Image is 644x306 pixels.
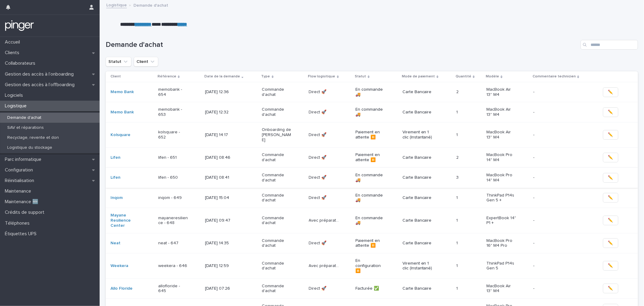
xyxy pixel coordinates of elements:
[533,263,594,269] p: -
[111,213,141,228] a: Mayane Resilience Center
[205,263,235,269] p: [DATE] 12:59
[309,262,340,269] p: Avec préparation 🛠️
[262,152,292,163] p: Commande d'achat
[158,284,188,294] p: allofloride - 645
[106,57,131,67] button: Statut
[106,208,638,233] tr: Mayane Resilience Center mayaneresilience - 648[DATE] 09:47Commande d'achatAvec préparation 🛠️Ave...
[356,216,386,226] p: En commande 🚚​
[111,241,120,246] a: Neat
[111,155,120,160] a: Lifen
[2,220,34,226] p: Téléphones
[608,175,613,181] span: ✏️
[603,153,618,162] button: ✏️
[111,286,133,291] a: Allo Floride
[262,193,292,203] p: Commande d'achat
[111,73,121,80] p: Client
[2,82,79,88] p: Gestion des accès à l’offboarding
[262,216,292,226] p: Commande d'achat
[608,240,613,246] span: ✏️
[106,41,578,49] h1: Demande d'achat
[262,261,292,271] p: Commande d'achat
[355,73,366,80] p: Statut
[608,89,613,95] span: ✏️
[205,195,235,200] p: [DATE] 15:04
[106,102,638,122] tr: Memo Bank memobank - 653[DATE] 12:32Commande d'achatDirect 🚀Direct 🚀 En commande 🚚​Carte Bancaire...
[106,148,638,168] tr: Lifen lifen - 651[DATE] 08:46Commande d'achatDirect 🚀Direct 🚀 Paiement en attente ⏸️Carte Bancair...
[106,233,638,253] tr: Neat neat - 647[DATE] 14:35Commande d'achatDirect 🚀Direct 🚀 Paiement en attente ⏸️Carte Bancaire1...
[309,217,340,223] p: Avec préparation 🛠️
[2,210,49,215] p: Crédits de support
[533,218,594,223] p: -
[356,130,386,140] p: Paiement en attente ⏸️
[608,285,613,291] span: ✏️
[2,135,64,140] p: Recyclage, revente et don
[402,90,433,95] p: Carte Bancaire
[456,131,459,138] p: 1
[158,73,176,80] p: Référence
[106,1,127,8] a: Logistique
[111,263,128,269] a: Weekera
[134,57,158,67] button: Client
[608,109,613,115] span: ✏️
[486,173,517,183] p: MacBook Pro 14" M4
[106,278,638,299] tr: Allo Floride allofloride - 645[DATE] 07:26Commande d'achatDirect 🚀Direct 🚀 Facturée ✅Carte Bancai...
[205,175,235,180] p: [DATE] 08:41
[456,174,460,180] p: 3
[603,216,618,225] button: ✏️
[2,50,24,56] p: Clients
[2,167,38,173] p: Configuration
[2,188,36,194] p: Maintenance
[2,157,46,162] p: Parc informatique
[2,145,57,150] p: Logistique du stockage
[402,286,433,291] p: Carte Bancaire
[402,155,433,160] p: Carte Bancaire
[2,199,43,205] p: Maintenance 🆕
[2,93,28,98] p: Logiciels
[608,155,613,161] span: ✏️
[204,73,240,80] p: Date de la demande
[2,125,49,130] p: SAV et réparations
[456,154,460,160] p: 2
[486,216,517,226] p: ExpertBook 14" P1 +
[309,174,328,180] p: Direct 🚀
[2,60,40,66] p: Collaborateurs
[111,110,134,115] a: Memo Bank
[158,87,188,97] p: memobank - 654
[533,155,594,160] p: -
[456,194,459,200] p: 1
[533,286,594,291] p: -
[356,173,386,183] p: En commande 🚚​
[603,193,618,203] button: ✏️
[456,217,459,223] p: 1
[603,284,618,293] button: ✏️
[2,71,78,77] p: Gestion des accès à l’onboarding
[2,231,41,237] p: Étiquettes UPS
[309,239,328,246] p: Direct 🚀
[205,286,235,291] p: [DATE] 07:26
[402,261,433,271] p: Virement en 1 clic (Instantané)
[262,238,292,249] p: Commande d'achat
[486,261,517,271] p: ThinkPad P14s Gen 5
[356,238,386,249] p: Paiement en attente ⏸️
[106,188,638,208] tr: Inqom inqom - 649[DATE] 15:04Commande d'achatDirect 🚀Direct 🚀 En commande 🚚​Carte Bancaire11 Thin...
[486,87,517,97] p: MacBook Air 13'' M4
[111,90,134,95] a: Memo Bank
[486,284,517,294] p: MacBook Air 13'' M4
[356,152,386,163] p: Paiement en attente ⏸️
[486,107,517,117] p: MacBook Air 13'' M4
[158,263,188,269] p: weekera - 646
[603,130,618,140] button: ✏️
[309,109,328,115] p: Direct 🚀
[2,178,39,184] p: Réinitialisation
[456,73,471,80] p: Quantité
[581,40,638,50] input: Search
[308,73,335,80] p: Flow logisitique
[603,173,618,183] button: ✏️
[486,73,499,80] p: Modèle
[356,286,386,291] p: Facturée ✅
[456,262,459,269] p: 1
[456,239,459,246] p: 1
[608,263,613,269] span: ✏️
[205,132,235,138] p: [DATE] 14:17
[533,195,594,200] p: -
